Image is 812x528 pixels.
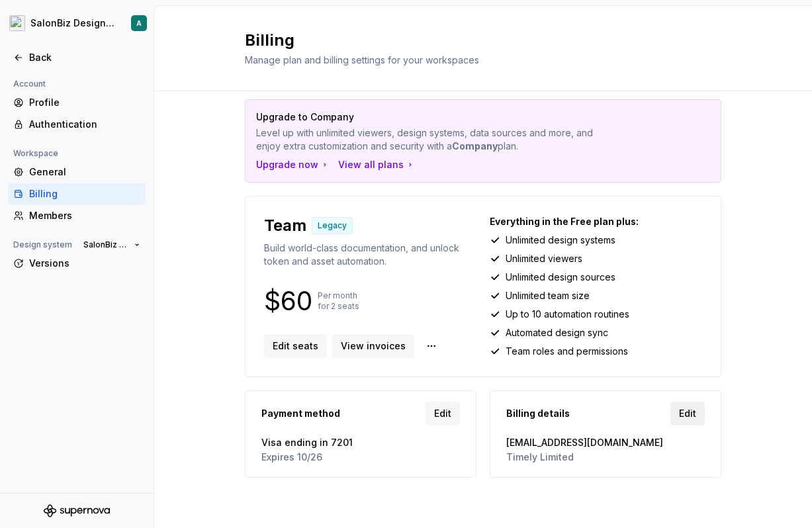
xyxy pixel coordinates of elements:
[261,451,460,464] span: Expires 10/26
[318,290,359,312] p: Per month for 2 seats
[8,114,146,135] a: Authentication
[8,237,77,253] div: Design system
[29,187,140,200] div: Billing
[312,217,353,234] div: Legacy
[506,271,615,284] p: Unlimited design sources
[29,209,140,222] div: Members
[256,126,617,153] p: Level up with unlimited viewers, design systems, data sources and more, and enjoy extra customiza...
[506,436,705,449] span: [EMAIL_ADDRESS][DOMAIN_NAME]
[29,51,140,64] div: Back
[29,165,140,179] div: General
[452,140,498,152] strong: Company
[8,92,146,113] a: Profile
[256,158,330,171] button: Upgrade now
[245,54,479,66] span: Manage plan and billing settings for your workspaces
[261,436,460,449] span: Visa ending in 7201
[264,334,327,358] button: Edit seats
[8,47,146,68] a: Back
[44,504,110,517] svg: Supernova Logo
[8,76,51,92] div: Account
[8,183,146,204] a: Billing
[338,158,416,171] button: View all plans
[506,252,582,265] p: Unlimited viewers
[434,407,451,420] span: Edit
[506,289,590,302] p: Unlimited team size
[490,215,702,228] p: Everything in the Free plan plus:
[29,118,140,131] div: Authentication
[426,402,460,425] a: Edit
[506,451,705,464] span: Timely Limited
[8,161,146,183] a: General
[332,334,414,358] a: View invoices
[3,9,151,38] button: SalonBiz Design SystemA
[261,407,340,420] span: Payment method
[264,293,312,309] p: $60
[9,15,25,31] img: 817d7335-a366-42c3-a6b7-b410db9a5801.png
[8,253,146,274] a: Versions
[30,17,115,30] div: SalonBiz Design System
[341,339,406,353] span: View invoices
[264,215,306,236] p: Team
[264,242,476,268] p: Build world-class documentation, and unlock token and asset automation.
[8,205,146,226] a: Members
[136,18,142,28] div: A
[29,96,140,109] div: Profile
[8,146,64,161] div: Workspace
[273,339,318,353] span: Edit seats
[506,326,608,339] p: Automated design sync
[256,110,617,124] p: Upgrade to Company
[506,407,570,420] span: Billing details
[506,234,615,247] p: Unlimited design systems
[679,407,696,420] span: Edit
[29,257,140,270] div: Versions
[506,308,629,321] p: Up to 10 automation routines
[670,402,705,425] a: Edit
[83,240,129,250] span: SalonBiz Design System
[245,30,479,51] h2: Billing
[506,345,628,358] p: Team roles and permissions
